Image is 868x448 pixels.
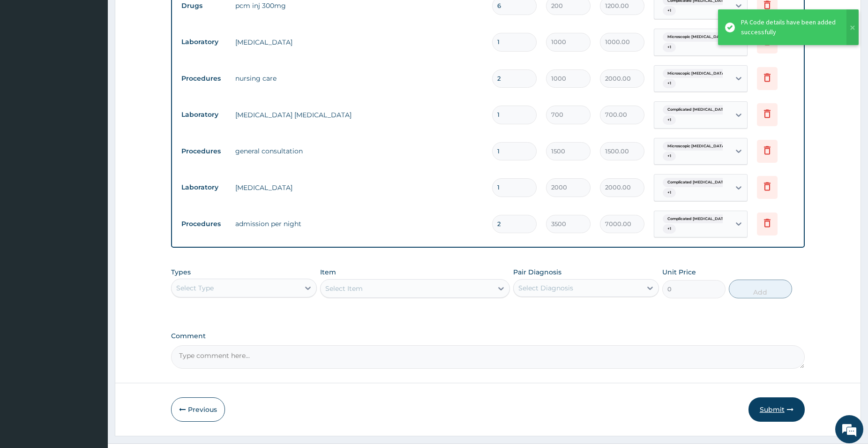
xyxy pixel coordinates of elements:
div: Select Diagnosis [518,283,573,293]
span: Microscopic [MEDICAL_DATA] [663,142,731,151]
td: nursing care [231,69,487,88]
span: + 1 [663,152,676,161]
span: + 1 [663,115,676,125]
span: We're online! [54,118,129,213]
td: Laboratory [177,106,231,123]
label: Unit Price [662,267,696,277]
td: [MEDICAL_DATA] [231,33,487,52]
span: + 1 [663,79,676,88]
span: + 1 [663,6,676,15]
button: Add [729,280,792,298]
textarea: Type your message and hit 'Enter' [5,256,179,289]
span: Complicated [MEDICAL_DATA] [663,178,732,187]
span: + 1 [663,188,676,197]
span: Complicated [MEDICAL_DATA] [663,105,732,114]
span: Microscopic [MEDICAL_DATA] [663,69,731,78]
div: PA Code details have been added successfully [741,17,838,37]
span: + 1 [663,43,676,52]
label: Pair Diagnosis [513,267,561,277]
td: Procedures [177,215,231,233]
td: Procedures [177,70,231,87]
label: Types [171,268,191,276]
td: Procedures [177,143,231,160]
button: Submit [748,397,805,422]
td: general consultation [231,142,487,160]
label: Item [320,267,336,277]
td: Laboratory [177,33,231,51]
label: Comment [171,332,805,340]
span: Complicated [MEDICAL_DATA] [663,214,732,224]
img: d_794563401_company_1708531726252_794563401 [17,47,38,70]
td: Laboratory [177,179,231,196]
span: Microscopic [MEDICAL_DATA] [663,32,731,42]
td: [MEDICAL_DATA] [MEDICAL_DATA] [231,106,487,124]
div: Chat with us now [49,53,157,65]
span: + 1 [663,224,676,234]
div: Select Type [176,283,214,293]
td: [MEDICAL_DATA] [231,178,487,197]
td: admission per night [231,214,487,233]
div: Minimize live chat window [154,5,176,27]
button: Previous [171,397,225,422]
